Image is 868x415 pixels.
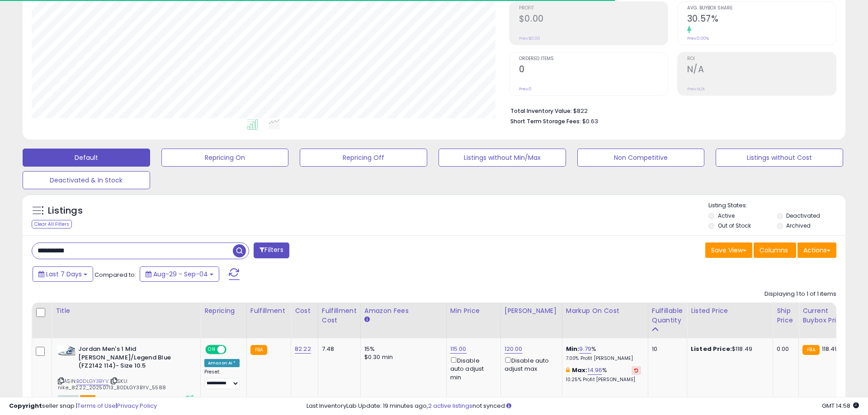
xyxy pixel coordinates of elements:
div: Current Buybox Price [802,306,849,325]
div: Amazon Fees [364,306,443,316]
a: 9.79 [579,345,591,354]
button: Actions [797,242,836,258]
span: 2025-09-12 14:58 GMT [822,401,859,410]
a: 2 active listings [428,401,472,410]
span: | SKU: nike_82.22_20250713_B0DLGY3BYV_5588 [58,378,166,391]
small: Amazon Fees. [364,316,370,324]
button: Repricing Off [300,149,427,167]
a: 120.00 [505,345,523,354]
div: Last InventoryLab Update: 19 minutes ago, not synced. [307,402,859,410]
div: Ship Price [777,306,795,325]
div: Listed Price [691,306,769,316]
a: 14.96 [588,366,603,375]
div: Repricing [204,306,243,316]
small: Prev: 0 [519,86,532,92]
span: Columns [759,246,788,255]
b: Short Term Storage Fees: [510,117,581,125]
div: 10 [652,345,680,353]
h2: $0.00 [519,14,668,26]
small: FBA [802,345,819,355]
button: Last 7 Days [33,266,93,282]
div: 15% [364,345,439,353]
div: ASIN: [58,345,193,402]
div: $0.30 min [364,353,439,361]
div: Title [56,306,197,316]
span: Last 7 Days [46,270,82,279]
div: 7.48 [322,345,354,353]
h5: Listings [48,205,83,217]
button: Non Competitive [577,149,705,167]
b: Total Inventory Value: [510,107,572,115]
span: Profit [519,6,668,11]
button: Filters [254,242,289,258]
div: 0.00 [777,345,792,353]
b: Max: [572,366,588,374]
label: Out of Stock [718,222,751,229]
div: seller snap | | [9,402,157,410]
span: Compared to: [94,270,136,279]
p: Listing States: [708,201,845,210]
span: All listings currently available for purchase on Amazon [58,395,79,403]
small: Prev: $0.00 [519,36,540,41]
span: ROI [687,56,836,61]
div: Amazon AI * [204,359,240,367]
label: Archived [786,222,811,229]
div: Displaying 1 to 1 of 1 items [764,290,836,298]
button: Columns [754,242,796,258]
button: Default [23,149,150,167]
strong: Copyright [9,401,42,410]
div: Disable auto adjust min [450,355,494,382]
span: Aug-29 - Sep-04 [153,270,208,279]
a: B0DLGY3BYV [76,378,108,385]
h2: 30.57% [687,14,836,26]
b: Listed Price: [691,345,732,353]
b: Jordan Men's 1 Mid [PERSON_NAME]/Legend Blue (FZ2142 114)- Size 10.5 [78,345,188,373]
span: Ordered Items [519,56,668,61]
h2: 0 [519,64,668,76]
div: Cost [295,306,314,316]
div: $118.49 [691,345,766,353]
div: Min Price [450,306,497,316]
button: Listings without Min/Max [439,149,566,167]
span: FBA [80,395,95,403]
small: FBA [250,345,267,355]
div: Clear All Filters [32,220,72,228]
div: Fulfillment Cost [322,306,357,325]
small: Prev: N/A [687,86,705,92]
h2: N/A [687,64,836,76]
div: Fulfillable Quantity [652,306,683,325]
span: ON [206,346,217,354]
div: % [566,345,641,362]
div: [PERSON_NAME] [505,306,558,316]
div: Preset: [204,369,240,389]
p: 10.25% Profit [PERSON_NAME] [566,377,641,383]
button: Listings without Cost [716,149,843,167]
div: % [566,366,641,383]
a: Privacy Policy [117,401,157,410]
img: 31ntaI7bVzL._SL40_.jpg [58,345,76,357]
a: 82.22 [295,345,311,354]
div: Fulfillment [250,306,287,316]
span: Avg. Buybox Share [687,6,836,11]
div: Disable auto adjust max [505,355,555,373]
small: Prev: 0.00% [687,36,709,41]
button: Repricing On [161,149,289,167]
label: Active [718,212,735,219]
span: OFF [225,346,240,354]
p: 7.00% Profit [PERSON_NAME] [566,355,641,362]
a: 115.00 [450,345,467,354]
div: Markup on Cost [566,306,644,316]
li: $822 [510,105,830,116]
span: $0.63 [582,117,598,126]
button: Deactivated & In Stock [23,171,150,189]
button: Save View [705,242,752,258]
b: Min: [566,345,580,353]
th: The percentage added to the cost of goods (COGS) that forms the calculator for Min & Max prices. [562,303,648,338]
a: Terms of Use [77,401,116,410]
span: 118.49 [822,345,839,353]
button: Aug-29 - Sep-04 [140,266,219,282]
label: Deactivated [786,212,820,219]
